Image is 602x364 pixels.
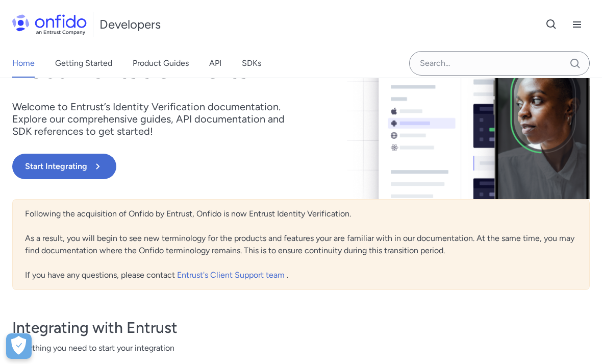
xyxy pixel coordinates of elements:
a: Product Guides [133,49,189,78]
h1: Developers [99,16,161,33]
a: API [209,49,221,78]
input: Onfido search input field [409,51,590,76]
div: Cookie Preferences [6,333,32,359]
a: Entrust's Client Support team [177,270,287,280]
a: Home [12,49,35,78]
p: Welcome to Entrust’s Identity Verification documentation. Explore our comprehensive guides, API d... [12,101,298,137]
span: Everything you need to start your integration [12,342,590,354]
a: Getting Started [55,49,112,78]
a: SDKs [242,49,261,78]
button: Open search button [539,12,564,37]
a: Start Integrating [12,154,416,179]
h3: Integrating with Entrust [12,318,590,338]
div: Following the acquisition of Onfido by Entrust, Onfido is now Entrust Identity Verification. As a... [12,199,590,290]
img: Onfido Logo [12,14,87,35]
svg: Open search button [545,18,558,31]
svg: Open navigation menu button [571,18,583,31]
button: Open Preferences [6,333,32,359]
button: Open navigation menu button [564,12,590,37]
button: Start Integrating [12,154,116,179]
